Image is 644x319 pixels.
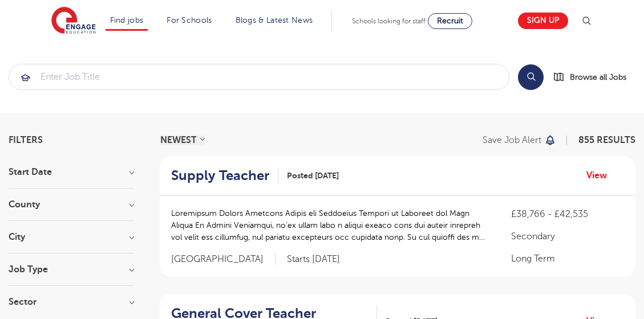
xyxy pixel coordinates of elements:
[9,64,509,89] input: Submit
[9,167,134,177] h3: Start Date
[352,17,426,25] span: Schools looking for staff
[51,7,96,35] img: Engage Education
[9,200,134,209] h3: County
[171,253,276,265] span: [GEOGRAPHIC_DATA]
[9,64,509,90] div: Submit
[586,168,615,183] a: View
[511,207,625,221] p: £38,766 - £42,535
[9,136,43,145] span: Filters
[9,297,134,306] h3: Sector
[287,170,339,182] span: Posted [DATE]
[167,16,212,24] a: For Schools
[171,167,278,184] a: Supply Teacher
[9,265,134,274] h3: Job Type
[171,207,488,243] p: Loremipsum Dolors Ametcons Adipis eli Seddoeius Tempori ut Laboreet dol Magn Aliqua En Admini Ven...
[9,232,134,242] h3: City
[483,136,556,145] button: Save job alert
[437,17,463,25] span: Recruit
[570,71,626,84] span: Browse all Jobs
[287,253,340,265] p: Starts [DATE]
[428,13,472,29] a: Recruit
[110,16,144,24] a: Find jobs
[483,136,541,145] p: Save job alert
[511,252,625,265] p: Long Term
[553,71,635,84] a: Browse all Jobs
[171,167,269,184] h2: Supply Teacher
[518,13,568,29] a: Sign up
[518,64,544,90] button: Search
[236,16,313,24] a: Blogs & Latest News
[578,135,635,145] span: 855 RESULTS
[511,230,625,243] p: Secondary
